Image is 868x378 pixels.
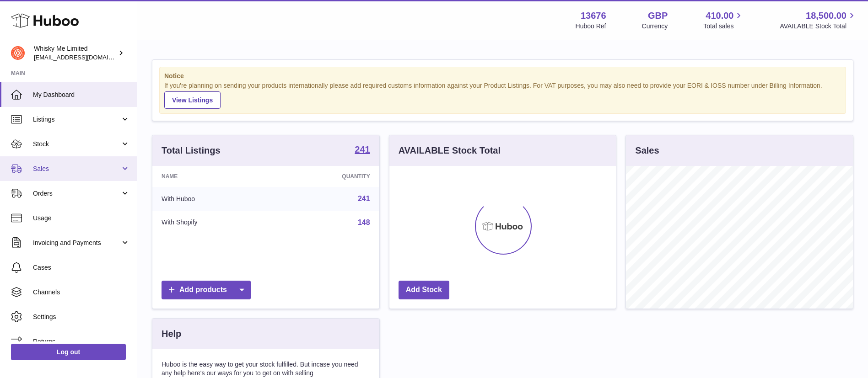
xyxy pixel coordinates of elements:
[11,46,25,60] img: internalAdmin-13676@internal.huboo.com
[33,239,120,247] span: Invoicing and Payments
[162,328,181,340] h3: Help
[33,337,130,346] span: Returns
[162,144,221,157] h3: Total Listings
[33,214,130,223] span: Usage
[576,22,606,31] div: Huboo Ref
[706,10,733,22] span: 410.00
[806,10,846,22] span: 18,500.00
[152,211,275,234] td: With Shopify
[162,360,370,378] p: Huboo is the easy way to get your stock fulfilled. But incase you need any help here's our ways f...
[399,281,449,299] a: Add Stock
[33,91,130,99] span: My Dashboard
[33,115,120,124] span: Listings
[11,344,126,360] a: Log out
[164,91,221,109] a: View Listings
[164,72,841,80] strong: Notice
[358,218,370,226] a: 148
[780,10,857,31] a: 18,500.00 AVAILABLE Stock Total
[581,10,606,22] strong: 13676
[635,144,659,157] h3: Sales
[33,165,120,173] span: Sales
[33,140,120,149] span: Stock
[648,10,668,22] strong: GBP
[780,22,857,31] span: AVAILABLE Stock Total
[275,166,379,187] th: Quantity
[34,53,135,61] span: [EMAIL_ADDRESS][DOMAIN_NAME]
[355,145,370,156] a: 241
[152,187,275,211] td: With Huboo
[703,10,744,31] a: 410.00 Total sales
[34,44,116,62] div: Whisky Me Limited
[33,288,130,297] span: Channels
[152,166,275,187] th: Name
[33,313,130,321] span: Settings
[355,145,370,154] strong: 241
[703,22,744,31] span: Total sales
[164,81,841,109] div: If you're planning on sending your products internationally please add required customs informati...
[33,189,120,198] span: Orders
[162,281,251,299] a: Add products
[33,263,130,272] span: Cases
[642,22,668,31] div: Currency
[399,144,501,157] h3: AVAILABLE Stock Total
[358,195,370,202] a: 241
